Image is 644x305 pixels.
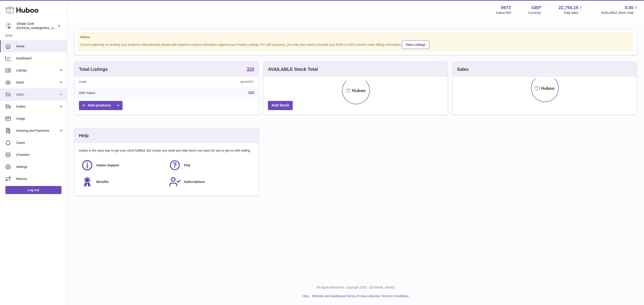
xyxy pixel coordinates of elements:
span: Benefits [96,180,109,184]
p: All Rights Reserved. Copyright 2025 - [DOMAIN_NAME] [71,285,640,290]
a: Add Stock [268,101,293,110]
span: [PERSON_NAME][EMAIL_ADDRESS][DOMAIN_NAME] [17,26,90,30]
span: Huboo Support [96,163,119,167]
h3: Total Listings [79,66,108,72]
a: Service Terms & Conditions [370,294,409,298]
span: Usage [16,117,64,121]
span: Home [16,44,64,48]
span: AVAILABLE Stock Total [601,11,639,15]
th: Name [74,77,172,87]
a: Subscriptions [169,176,252,188]
a: Log out [5,186,61,194]
a: View Listings [402,40,429,49]
span: Orders [16,104,59,109]
span: Settings [16,165,64,169]
strong: Notice [80,35,631,39]
span: Channels [16,153,64,157]
strong: 9973 [501,5,511,11]
span: Listings [16,68,59,73]
td: With Huboo [74,87,172,99]
span: 22,794.19 [558,5,578,11]
h3: AVAILABLE Stock Total [268,66,318,72]
span: Total sales [563,11,583,15]
a: Add products [79,101,123,110]
a: Website and Dashboard Terms of Use [312,294,365,298]
h3: Sales [457,66,469,72]
a: 329 [247,67,254,72]
span: Returns [16,177,64,181]
span: Stock [16,80,59,85]
span: 0.00 [625,5,633,11]
span: Cases [16,141,64,145]
h3: Help [79,133,89,139]
strong: GBP [531,5,541,11]
a: FAQ [169,159,252,171]
a: Huboo Support [81,159,164,171]
a: Benefits [81,176,164,188]
div: If you're planning on sending your products internationally please add required customs informati... [80,40,631,49]
p: Huboo is the easy way to get your stock fulfilled. But incase you need any help here's our ways f... [79,148,254,153]
span: Dashboard [16,56,64,61]
span: Sales [16,92,59,97]
strong: 329 [247,67,254,71]
div: Huboo Ref [496,11,511,15]
div: Simply Cook [17,22,57,30]
span: Subscriptions [184,180,205,184]
a: 329 [248,91,254,95]
th: Quantity [172,77,258,87]
a: Help [303,294,309,298]
span: Invoicing and Payments [16,129,59,133]
a: 22,794.19 Total sales [558,5,583,15]
span: FAQ [184,163,191,167]
img: emma@simplycook.com [5,23,12,29]
div: Currency [528,11,541,15]
a: 0.00 AVAILABLE Stock Total [601,5,639,15]
li: and [311,294,409,298]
